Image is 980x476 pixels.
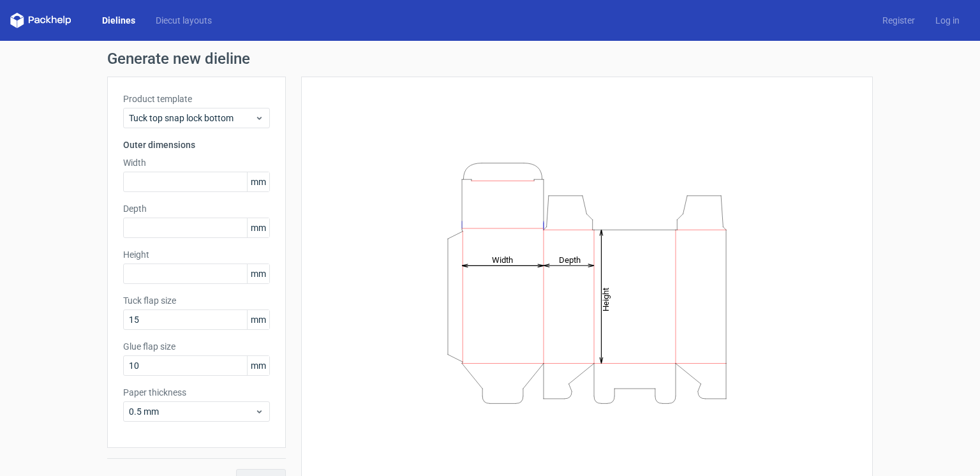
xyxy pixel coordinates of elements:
[123,248,270,261] label: Height
[123,294,270,307] label: Tuck flap size
[247,172,269,191] span: mm
[123,386,270,399] label: Paper thickness
[129,112,255,124] span: Tuck top snap lock bottom
[601,287,611,311] tspan: Height
[123,202,270,215] label: Depth
[123,340,270,353] label: Glue flap size
[559,255,581,264] tspan: Depth
[247,218,269,237] span: mm
[123,156,270,169] label: Width
[107,51,873,66] h1: Generate new dieline
[123,138,270,151] h3: Outer dimensions
[492,255,513,264] tspan: Width
[145,14,222,27] a: Diecut layouts
[129,405,255,418] span: 0.5 mm
[92,14,145,27] a: Dielines
[872,14,925,27] a: Register
[247,264,269,283] span: mm
[123,93,270,105] label: Product template
[247,310,269,329] span: mm
[925,14,970,27] a: Log in
[247,356,269,375] span: mm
